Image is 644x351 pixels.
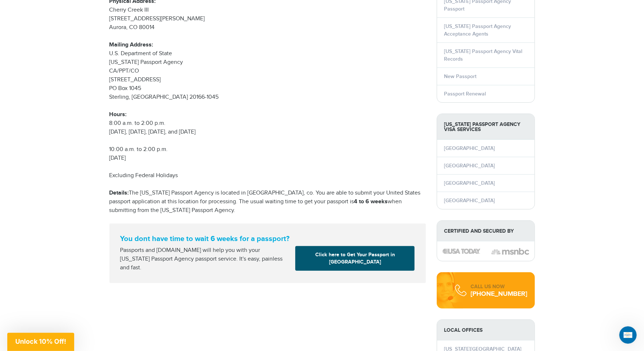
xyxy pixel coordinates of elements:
div: CALL US NOW [471,283,528,290]
strong: Hours: [109,111,127,118]
a: [GEOGRAPHIC_DATA] [444,197,495,204]
p: 8:00 a.m. to 2:00 p.m. [DATE], [DATE], [DATE], and [DATE] [109,110,426,136]
p: The [US_STATE] Passport Agency is located in [GEOGRAPHIC_DATA], co. You are able to submit your U... [109,189,426,215]
strong: Certified and Secured by [437,221,535,241]
a: Click here to Get Your Passport in [GEOGRAPHIC_DATA] [295,246,415,271]
strong: Details: [109,189,129,196]
a: [GEOGRAPHIC_DATA] [444,163,495,169]
a: New Passport [444,73,477,79]
a: [GEOGRAPHIC_DATA] [444,180,495,186]
a: Passport Renewal [444,91,486,97]
p: U.S. Department of State [US_STATE] Passport Agency CA/PPT/CO [STREET_ADDRESS] PO Box 1045 Sterli... [109,41,426,102]
strong: [US_STATE] Passport Agency Visa Services [437,114,535,140]
img: image description [443,249,480,254]
strong: Mailing Address: [109,41,153,48]
div: Unlock 10% Off! [7,333,74,351]
a: [GEOGRAPHIC_DATA] [444,145,495,151]
div: [PHONE_NUMBER] [471,290,528,298]
iframe: Intercom live chat [619,326,637,344]
img: image description [491,247,529,256]
div: Passports and [DOMAIN_NAME] will help you with your [US_STATE] Passport Agency passport service. ... [117,246,293,272]
p: 10:00 a.m. to 2:00 p.m. [DATE] [109,145,426,163]
a: [US_STATE] Passport Agency Vital Records [444,48,523,62]
span: Unlock 10% Off! [15,338,66,345]
strong: You dont have time to wait 6 weeks for a passport? [120,234,415,243]
a: [US_STATE] Passport Agency Acceptance Agents [444,23,511,37]
strong: LOCAL OFFICES [437,320,535,340]
p: Excluding Federal Holidays [109,171,426,180]
strong: 4 to 6 weeks [354,198,388,205]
